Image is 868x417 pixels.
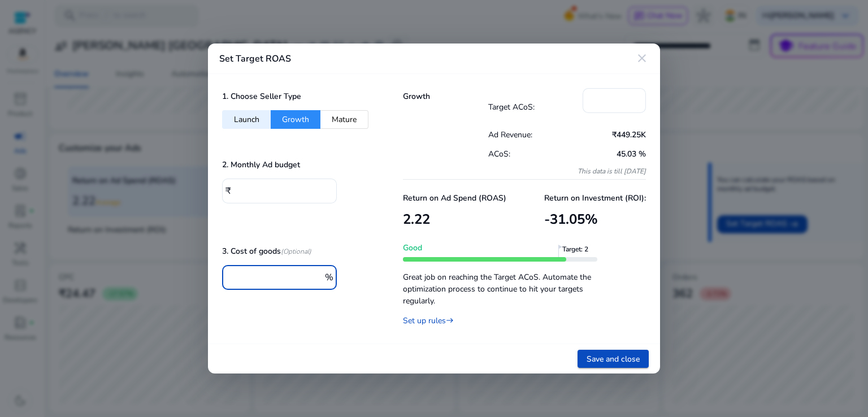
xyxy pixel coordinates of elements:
span: Save and close [587,353,640,365]
p: ₹449.25K [567,129,646,141]
mat-icon: east [446,315,454,327]
h5: 3. Cost of goods [222,247,311,257]
span: Target: 2 [562,245,602,262]
button: Save and close [578,350,649,368]
p: This data is till [DATE] [488,167,646,176]
h4: Set Target ROAS [219,54,291,64]
h3: -31.05 [544,211,646,228]
h5: Growth [403,92,488,102]
p: Return on Ad Spend (ROAS) [403,192,506,204]
p: Target ACoS: [488,101,583,113]
h5: 1. Choose Seller Type [222,92,301,102]
span: ₹ [225,185,231,197]
span: % [585,210,598,228]
p: Return on Investment (ROI): [544,192,646,204]
h3: 2.22 [403,211,506,228]
p: Good [403,242,597,254]
button: Mature [320,110,368,129]
p: 45.03 % [567,148,646,160]
button: Growth [271,110,320,129]
h5: 2. Monthly Ad budget [222,160,300,170]
i: (Optional) [281,247,311,256]
a: Set up rules [403,315,454,326]
button: Launch [222,110,271,129]
p: Ad Revenue: [488,129,567,141]
p: Great job on reaching the Target ACoS. Automate the optimization process to continue to hit your ... [403,266,597,307]
mat-icon: close [635,51,649,65]
span: % [325,271,333,284]
p: ACoS: [488,148,567,160]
